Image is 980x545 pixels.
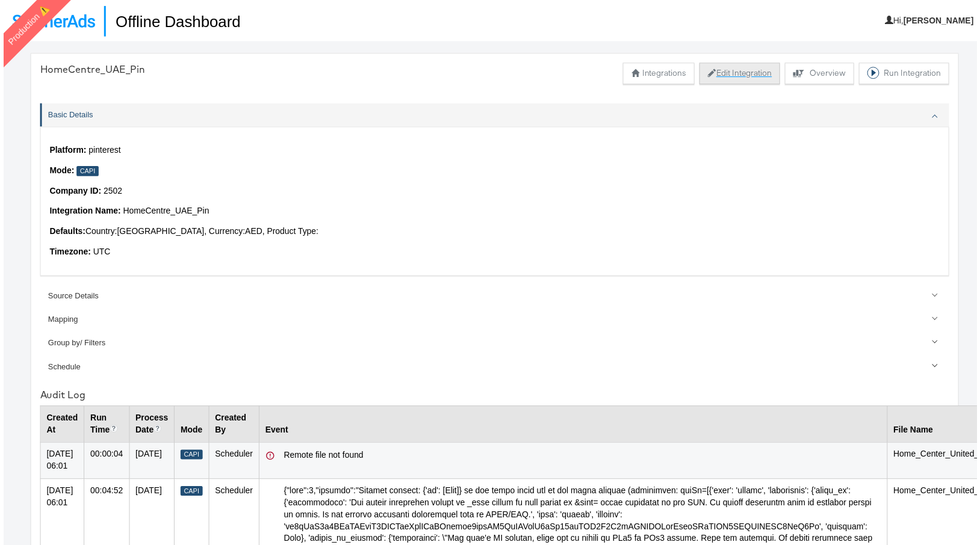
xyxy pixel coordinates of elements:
[46,227,943,239] p: Country: [GEOGRAPHIC_DATA] , Currency: AED , Product Type:
[37,104,952,128] a: Basic Details
[787,63,857,85] button: Overview
[624,63,696,85] button: Integrations
[257,408,890,445] th: Event
[701,63,782,85] button: Edit Integration
[9,14,92,28] img: StitcherAds
[101,6,238,37] h1: Offline Dashboard
[178,453,200,463] div: Capi
[46,248,88,258] strong: Timezone:
[81,445,127,482] td: 00:00:04
[46,186,943,199] p: 2502
[37,408,81,445] th: Created At
[46,146,83,156] strong: Platform:
[45,293,946,304] div: Source Details
[37,286,952,310] a: Source Details
[206,445,257,482] td: Scheduler
[81,408,127,445] th: Run Time
[37,334,952,357] a: Group by/ Filters
[126,408,172,445] th: Process Date
[172,408,207,445] th: Mode
[861,63,952,85] button: Run Integration
[46,208,118,217] strong: Integration Name:
[46,228,82,238] strong: Defaults:
[45,340,946,351] div: Group by/ Filters
[178,490,200,500] div: Capi
[37,391,952,405] div: Audit Log
[46,187,98,197] strong: Company ID:
[907,16,977,25] b: [PERSON_NAME]
[45,316,946,328] div: Mapping
[37,357,952,381] a: Schedule
[37,310,952,334] a: Mapping
[46,248,943,260] p: UTC
[45,364,946,375] div: Schedule
[37,63,143,77] div: HomeCentre_UAE_Pin
[37,445,81,482] td: [DATE] 06:01
[282,453,884,465] div: Remote file not found
[46,146,943,158] p: pinterest
[206,408,257,445] th: Created By
[37,128,952,277] div: Basic Details
[46,207,943,219] p: HomeCentre_UAE_Pin
[73,167,96,177] div: Capi
[126,445,172,482] td: [DATE]
[46,167,71,176] strong: Mode:
[45,110,946,122] div: Basic Details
